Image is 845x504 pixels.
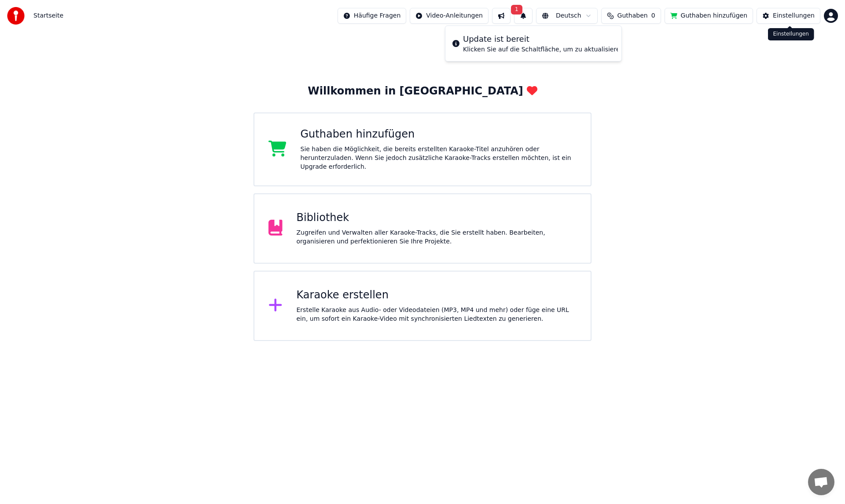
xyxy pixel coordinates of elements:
div: Karaoke erstellen [297,288,577,302]
div: Klicken Sie auf die Schaltfläche, um zu aktualisieren [463,45,624,54]
nav: breadcrumb [33,11,63,20]
button: Guthaben hinzufügen [665,8,753,24]
div: Update ist bereit [463,33,624,45]
div: Guthaben hinzufügen [301,127,577,141]
span: Startseite [33,11,63,20]
button: Häufige Fragen [338,8,407,24]
img: youka [7,7,25,25]
span: Guthaben [617,11,648,20]
button: Einstellungen [757,8,820,24]
div: Willkommen in [GEOGRAPHIC_DATA] [308,84,537,98]
div: Sie haben die Möglichkeit, die bereits erstellten Karaoke-Titel anzuhören oder herunterzuladen. W... [301,145,577,171]
span: 0 [651,11,655,20]
button: 1 [514,8,533,24]
span: 1 [511,5,522,15]
div: Einstellungen [773,11,815,20]
div: Erstelle Karaoke aus Audio- oder Videodateien (MP3, MP4 und mehr) oder füge eine URL ein, um sofo... [297,306,577,323]
div: Einstellungen [768,28,814,40]
button: Video-Anleitungen [410,8,489,24]
div: Bibliothek [297,211,577,225]
div: Chat öffnen [808,469,834,495]
button: Guthaben0 [601,8,661,24]
div: Zugreifen und Verwalten aller Karaoke-Tracks, die Sie erstellt haben. Bearbeiten, organisieren un... [297,228,577,246]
